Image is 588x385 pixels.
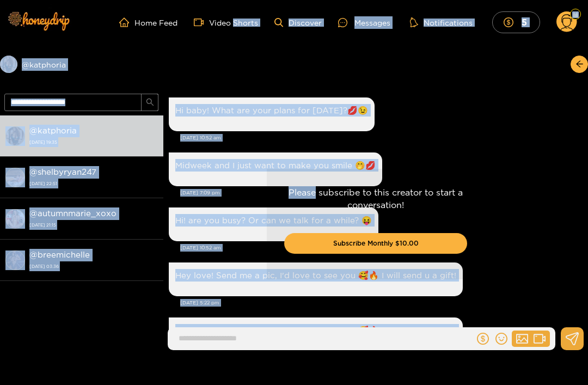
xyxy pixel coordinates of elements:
[338,16,390,29] div: Messages
[119,17,177,27] a: Home Feed
[520,16,529,28] mark: 5
[119,17,134,27] span: home
[504,17,519,27] span: dollar
[5,250,25,270] img: conversation
[571,56,588,73] button: arrow-left
[29,250,90,259] strong: @ breemichelle
[29,261,158,271] strong: [DATE] 03:36
[572,11,579,18] img: Fan Level
[284,186,467,211] p: Please subscribe to this creator to start a conversation!
[194,17,258,27] a: Video Shorts
[274,18,322,27] a: Discover
[141,94,158,111] button: search
[407,17,476,28] button: Notifications
[5,126,25,146] img: conversation
[146,98,154,107] span: search
[5,209,25,229] img: conversation
[194,17,209,27] span: video-camera
[29,179,158,188] strong: [DATE] 22:51
[29,167,96,176] strong: @ shelbyryan247
[575,60,584,69] span: arrow-left
[284,233,467,254] button: Subscribe Monthly $10.00
[29,126,77,135] strong: @ katphoria
[29,137,158,147] strong: [DATE] 19:35
[29,209,117,218] strong: @ autumnmarie_xoxo
[5,168,25,187] img: conversation
[29,220,158,230] strong: [DATE] 21:15
[492,11,540,33] button: 5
